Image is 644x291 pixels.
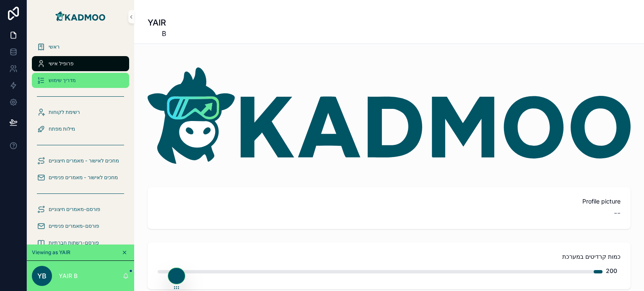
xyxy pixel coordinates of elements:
a: מדריך שימוש [32,73,129,88]
span: B [148,28,166,39]
span: מחכים לאישור - מאמרים חיצוניים [49,157,119,164]
span: -- [614,207,621,219]
span: פורסם-רשתות חברתיות [49,239,99,246]
a: מחכים לאישור - מאמרים פנימיים [32,170,129,185]
span: Viewing as YAIR [32,249,70,256]
a: פורסם-מאמרים פנימיים [32,219,129,234]
a: פורסם-מאמרים חיצוניים [32,202,129,217]
a: מילות מפתח [32,121,129,136]
img: App logo [54,10,107,23]
a: ראשי [32,39,129,54]
span: רשימת לקוחות [49,109,80,116]
a: מחכים לאישור - מאמרים חיצוניים [32,153,129,168]
span: Profile picture [158,197,621,206]
a: רשימת לקוחות [32,105,129,120]
span: מדריך שימוש [49,77,76,84]
span: פורסם-מאמרים חיצוניים [49,206,100,213]
a: פורסם-רשתות חברתיות [32,235,129,250]
span: מחכים לאישור - מאמרים פנימיים [49,174,118,181]
span: פרופיל אישי [49,60,73,67]
div: scrollable content [27,33,134,245]
span: כמות קרדיטים במערכת [158,252,621,261]
h1: YAIR [148,17,166,28]
img: 34433-KADMOO-LOGO_1.svg [148,67,631,164]
span: ראשי [49,44,60,50]
p: YAIR B [59,272,78,280]
span: פורסם-מאמרים פנימיים [49,223,99,229]
div: 200 [606,263,617,279]
span: YB [37,271,47,281]
span: מילות מפתח [49,126,75,132]
a: פרופיל אישי [32,56,129,71]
